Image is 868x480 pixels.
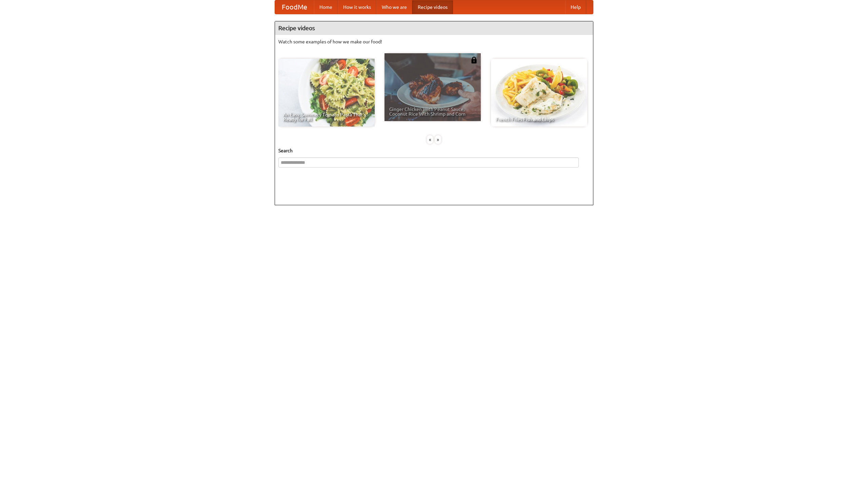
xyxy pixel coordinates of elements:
[278,59,375,127] a: An Easy, Summery Tomato Pasta That's Ready for Fall
[338,0,376,14] a: How it works
[471,57,477,63] img: 483408.png
[314,0,338,14] a: Home
[412,0,453,14] a: Recipe videos
[491,59,587,127] a: French Fries Fish and Chips
[427,135,433,144] div: «
[278,147,590,154] h5: Search
[275,0,314,14] a: FoodMe
[275,21,593,35] h4: Recipe videos
[565,0,586,14] a: Help
[376,0,412,14] a: Who we are
[278,38,590,45] p: Watch some examples of how we make our food!
[283,112,370,122] span: An Easy, Summery Tomato Pasta That's Ready for Fall
[435,135,441,144] div: »
[496,117,583,122] span: French Fries Fish and Chips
